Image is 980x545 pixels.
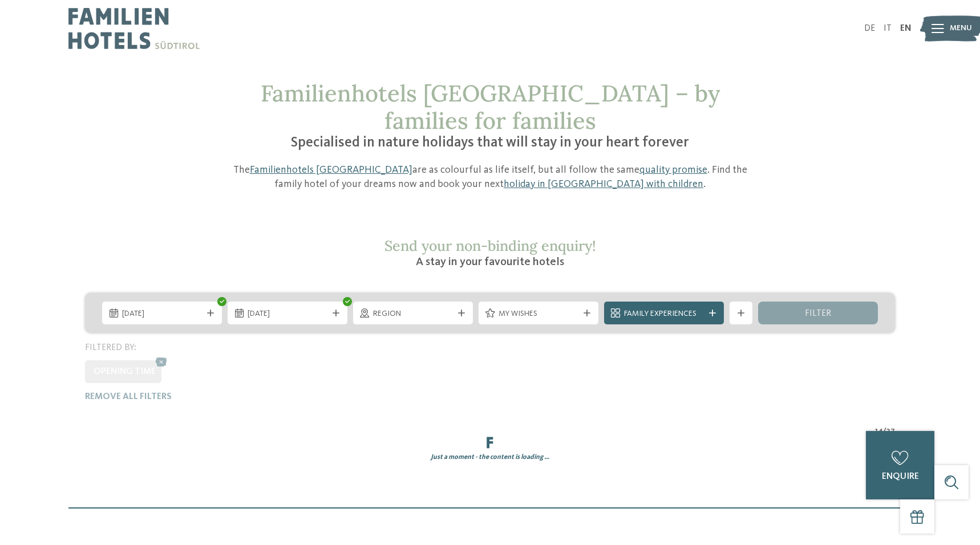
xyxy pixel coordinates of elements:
[883,425,886,437] span: /
[250,165,412,175] a: Familienhotels [GEOGRAPHIC_DATA]
[219,163,761,192] p: The are as colourful as life itself, but all follow the same . Find the family hotel of your drea...
[639,165,707,175] a: quality promise
[76,453,904,462] div: Just a moment - the content is loading …
[882,472,919,481] span: enquire
[886,425,895,437] span: 27
[875,425,883,437] span: 14
[864,24,875,33] a: DE
[624,308,704,320] span: Family Experiences
[384,237,596,255] span: Send your non-binding enquiry!
[900,24,912,33] a: EN
[866,431,934,499] a: enquire
[499,308,578,320] span: My wishes
[950,23,972,34] span: Menu
[504,179,703,189] a: holiday in [GEOGRAPHIC_DATA] with children
[122,308,202,320] span: [DATE]
[373,308,453,320] span: Region
[261,79,720,135] span: Familienhotels [GEOGRAPHIC_DATA] – by families for families
[416,257,564,268] span: A stay in your favourite hotels
[248,308,327,320] span: [DATE]
[291,136,689,150] span: Specialised in nature holidays that will stay in your heart forever
[884,24,892,33] a: IT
